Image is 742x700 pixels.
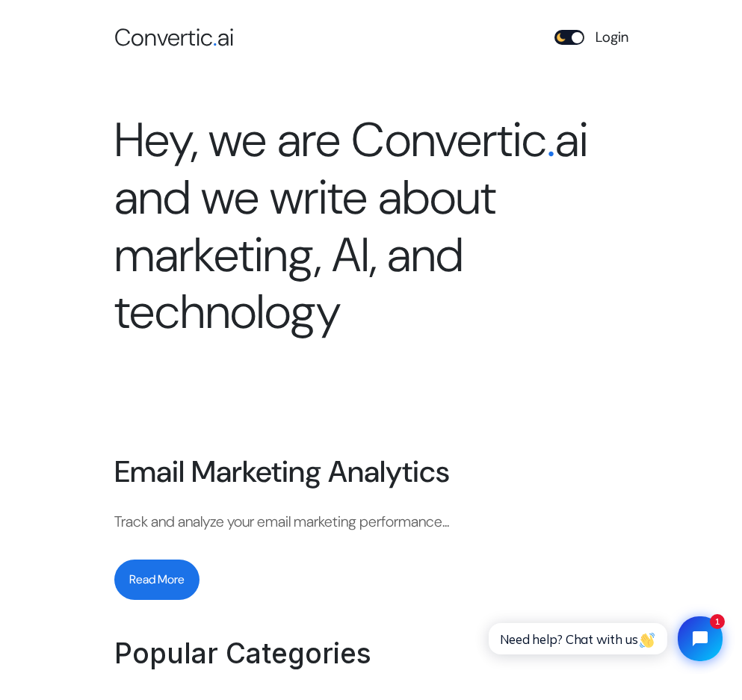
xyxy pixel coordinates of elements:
h1: Hey, we are Convertic ai and we write about marketing, AI, and technology [114,112,628,341]
span: . [213,22,217,53]
span: . [547,109,555,171]
a: Login [596,27,628,49]
button: Read More [114,560,200,600]
h1: Popular Categories [114,637,628,670]
a: Read More [114,560,628,600]
img: sun [574,32,584,43]
p: Track and analyze your email marketing performance... [114,510,628,533]
h1: Email Marketing Analytics [114,453,628,489]
img: moon [556,32,566,43]
iframe: Tidio Chat [475,604,735,674]
a: Convertic.ai [114,19,371,55]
